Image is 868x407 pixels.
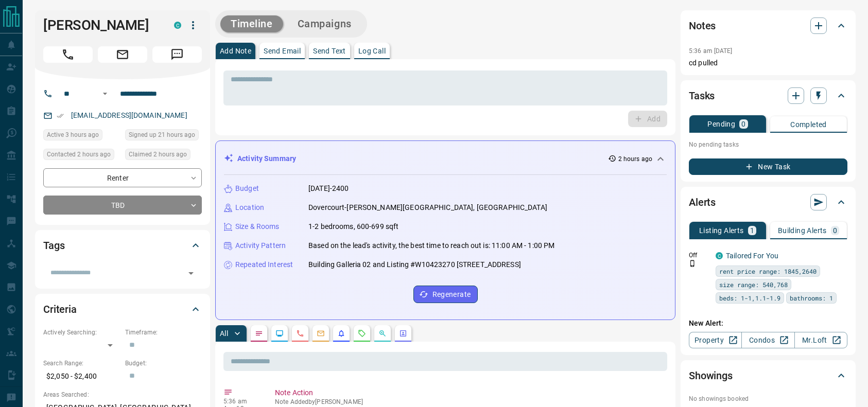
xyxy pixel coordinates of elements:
p: 0 [741,120,745,128]
a: [EMAIL_ADDRESS][DOMAIN_NAME] [71,111,187,119]
p: Dovercourt-[PERSON_NAME][GEOGRAPHIC_DATA], [GEOGRAPHIC_DATA] [308,202,547,213]
a: Property [689,332,742,348]
div: Tags [43,233,202,258]
span: Signed up 21 hours ago [129,130,195,140]
svg: Opportunities [378,329,387,338]
button: New Task [689,158,847,175]
div: Mon Aug 11 2025 [125,129,202,144]
p: All [220,330,228,337]
svg: Notes [255,329,263,338]
div: Tue Aug 12 2025 [43,149,120,163]
svg: Agent Actions [399,329,407,338]
div: Tue Aug 12 2025 [125,149,202,163]
span: size range: 540,768 [719,279,788,290]
p: Off [689,251,709,260]
p: Building Alerts [778,227,827,234]
button: Open [99,87,111,100]
p: Budget [235,183,259,194]
button: Regenerate [413,286,478,303]
span: Email [98,46,147,63]
button: Open [184,266,198,280]
p: Activity Pattern [235,240,286,251]
button: Campaigns [287,15,362,32]
div: Tue Aug 12 2025 [43,129,120,144]
p: 1 [750,227,754,234]
p: No showings booked [689,394,847,403]
div: Showings [689,363,847,388]
span: Contacted 2 hours ago [47,149,111,160]
div: Activity Summary2 hours ago [224,149,667,168]
p: Listing Alerts [699,227,744,234]
span: Call [43,46,93,63]
div: Alerts [689,190,847,215]
span: Active 3 hours ago [47,130,99,140]
p: Add Note [220,47,251,55]
p: Note Action [275,387,663,398]
h2: Alerts [689,194,716,210]
h2: Tags [43,237,64,254]
p: 2 hours ago [618,154,652,164]
span: Message [152,46,202,63]
span: bathrooms: 1 [790,293,833,303]
h2: Notes [689,17,716,34]
p: Areas Searched: [43,390,202,399]
h2: Tasks [689,87,715,104]
p: Log Call [358,47,386,55]
p: 1-2 bedrooms, 600-699 sqft [308,221,398,232]
div: condos.ca [174,22,181,29]
span: rent price range: 1845,2640 [719,266,817,276]
svg: Lead Browsing Activity [275,329,284,338]
a: Condos [741,332,794,348]
svg: Requests [358,329,366,338]
div: TBD [43,196,202,215]
p: Send Text [313,47,346,55]
a: Tailored For You [726,252,778,260]
p: 5:36 am [223,398,259,405]
p: Size & Rooms [235,221,280,232]
p: [DATE]-2400 [308,183,349,194]
span: beds: 1-1,1.1-1.9 [719,293,780,303]
p: Based on the lead's activity, the best time to reach out is: 11:00 AM - 1:00 PM [308,240,554,251]
p: Search Range: [43,359,120,368]
p: Activity Summary [237,153,296,164]
p: Actively Searching: [43,328,120,337]
div: Tasks [689,83,847,108]
p: Pending [707,120,735,128]
div: Notes [689,13,847,38]
h1: [PERSON_NAME] [43,17,159,33]
svg: Push Notification Only [689,260,696,267]
p: No pending tasks [689,137,847,152]
h2: Showings [689,367,733,384]
p: cd pulled [689,58,847,68]
svg: Listing Alerts [337,329,345,338]
p: Building Galleria 02 and Listing #W10423270 [STREET_ADDRESS] [308,259,521,270]
svg: Calls [296,329,304,338]
p: 0 [833,227,837,234]
p: Completed [790,121,827,128]
p: 5:36 am [DATE] [689,47,733,55]
span: Claimed 2 hours ago [129,149,187,160]
p: Repeated Interest [235,259,293,270]
a: Mr.Loft [794,332,847,348]
p: Budget: [125,359,202,368]
p: Location [235,202,264,213]
svg: Emails [317,329,325,338]
p: Note Added by [PERSON_NAME] [275,398,663,405]
p: New Alert: [689,318,847,329]
h2: Criteria [43,301,77,317]
p: Send Email [264,47,301,55]
button: Timeline [220,15,283,32]
svg: Email Verified [57,112,64,119]
p: Timeframe: [125,328,202,337]
p: $2,050 - $2,400 [43,368,120,385]
div: condos.ca [716,252,723,259]
div: Renter [43,168,202,187]
div: Criteria [43,297,202,322]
